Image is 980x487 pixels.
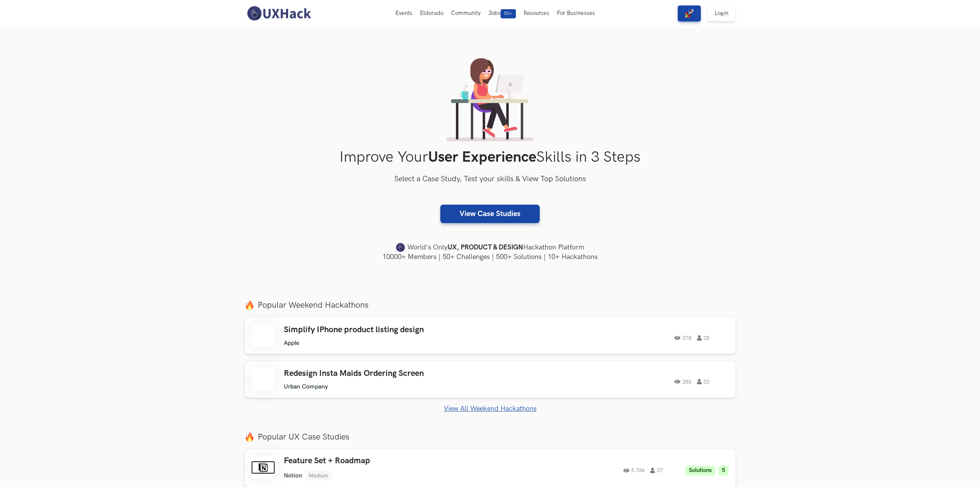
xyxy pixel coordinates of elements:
[284,325,502,335] h3: Simplify IPhone product listing design
[245,148,736,166] h1: Improve Your Skills in 3 Steps
[245,317,736,354] a: Simplify IPhone product listing design Apple 378 25
[245,242,736,253] h4: World's Only Hackathon Platform
[305,471,331,480] li: Medium
[284,456,502,466] h3: Feature Set + Roadmap
[284,369,502,379] h3: Redesign Insta Maids Ordering Screen
[245,5,313,21] img: UXHack-logo.png
[685,466,715,476] li: Solutions
[245,173,736,185] h3: Select a Case Study, Test your skills & View Top Solutions
[448,242,523,253] strong: UX, PRODUCT & DESIGN
[284,339,299,347] li: Apple
[245,449,736,487] a: Feature Set + Roadmap Notion Medium 5.76k 27 Solutions 5
[428,148,536,166] strong: User Experience
[674,379,692,384] span: 286
[396,243,405,253] img: uxhack-favicon-image.png
[245,432,736,442] label: Popular UX Case Studies
[245,432,254,442] img: fire.png
[697,335,710,341] span: 25
[284,472,302,479] li: Notion
[501,9,516,18] span: 50+
[245,300,736,310] label: Popular Weekend Hackathons
[245,405,736,413] a: View All Weekend Hackathons
[446,58,534,141] img: lady working on laptop
[245,252,736,262] h4: 10000+ Members | 50+ Challenges | 500+ Solutions | 10+ Hackathons
[650,468,663,473] span: 27
[245,361,736,398] a: Redesign Insta Maids Ordering Screen Urban Company 286 32
[245,300,254,310] img: fire.png
[623,468,645,473] span: 5.76k
[685,9,694,18] img: rocket
[697,379,710,384] span: 32
[718,466,729,476] li: 5
[440,205,540,223] a: View Case Studies
[284,383,328,390] li: Urban Company
[674,335,692,341] span: 378
[708,5,735,21] a: Login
